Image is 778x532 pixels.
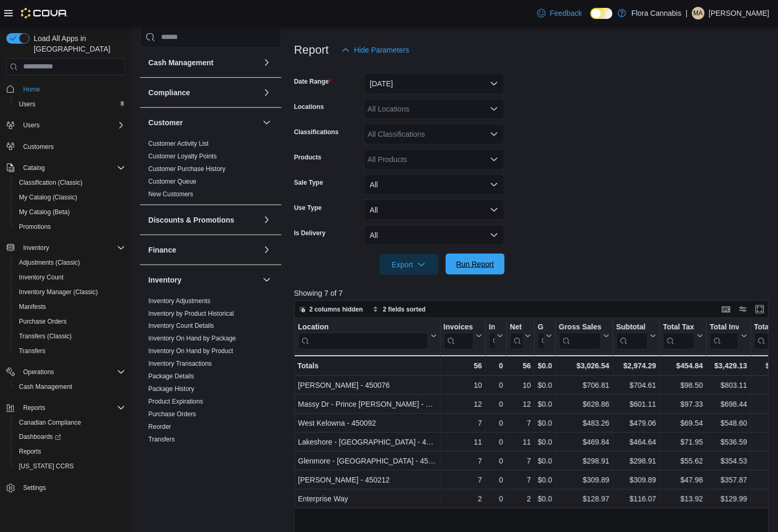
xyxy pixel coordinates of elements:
div: $69.54 [663,417,703,429]
p: [PERSON_NAME] [709,7,770,19]
div: $464.64 [616,436,656,448]
button: Classification (Classic) [11,175,129,190]
span: Inventory Transactions [148,359,212,368]
div: $469.84 [559,436,610,448]
span: [US_STATE] CCRS [19,463,74,471]
a: Customers [19,140,58,153]
div: Gross Sales [559,322,601,349]
button: Gross Sales [559,322,610,349]
div: $309.89 [559,474,610,486]
a: Inventory Manager (Classic) [15,286,102,298]
div: $601.11 [616,398,656,410]
div: 12 [443,398,482,410]
label: Sale Type [294,178,323,187]
button: Reports [11,445,129,459]
button: Customer [148,117,258,127]
div: $116.07 [616,493,656,505]
span: Catalog [23,164,45,172]
div: $0.00 [538,493,552,505]
a: Manifests [15,300,50,313]
h3: Compliance [148,87,190,97]
span: Settings [23,484,46,493]
div: 12 [510,398,531,410]
button: Hide Parameters [337,39,414,61]
div: Total Invoiced [710,322,739,349]
button: Invoices Sold [443,322,482,349]
span: Home [19,83,125,96]
span: Users [19,100,35,108]
div: $704.61 [616,379,656,392]
button: Finance [261,243,273,256]
button: Inventory [261,273,273,286]
span: Package Details [148,372,194,380]
span: Cash Management [15,380,125,393]
a: Transfers (Classic) [15,330,76,343]
div: $0.00 [538,474,552,486]
p: | [686,7,688,19]
button: Cash Management [261,56,273,68]
button: Canadian Compliance [11,415,129,430]
button: Users [11,97,129,112]
button: Catalog [19,162,49,174]
div: 7 [443,417,482,429]
a: Inventory Adjustments [148,297,211,304]
button: Compliance [148,87,258,97]
div: Gross Sales [559,322,601,332]
button: Cash Management [11,379,129,394]
button: Total Invoiced [710,322,747,349]
span: Purchase Orders [19,317,67,326]
div: Massy Dr - Prince [PERSON_NAME] - 450075 [298,398,437,410]
div: 7 [443,455,482,467]
button: Settings [2,480,129,496]
div: $479.06 [616,417,656,429]
button: Subtotal [616,322,656,349]
div: $698.44 [710,398,747,410]
div: $3,026.54 [559,359,610,372]
button: Net Sold [510,322,531,349]
label: Products [294,153,322,162]
span: Reports [19,401,125,414]
label: Date Range [294,77,332,86]
span: Run Report [456,259,494,269]
div: Miguel Ambrosio [692,7,705,19]
div: 56 [443,359,482,372]
div: $357.87 [710,474,747,486]
button: Enter fullscreen [754,303,766,316]
span: Reorder [148,423,171,431]
div: Total Tax [663,322,695,332]
span: Manifests [15,300,125,313]
button: Open list of options [490,130,498,138]
a: Feedback [533,3,586,24]
a: Customer Loyalty Points [148,152,217,159]
span: Dark Mode [591,19,591,19]
span: Customer Loyalty Points [148,152,217,160]
nav: Complex example [6,77,125,524]
a: Dashboards [11,430,129,445]
button: Finance [148,244,258,255]
div: Total Invoiced [710,322,739,332]
span: Reports [23,404,45,412]
button: 2 fields sorted [368,303,430,316]
button: Transfers [11,344,129,358]
span: My Catalog (Classic) [15,191,125,204]
span: Transfers [15,345,125,357]
a: My Catalog (Beta) [15,206,74,218]
button: Inventory [19,242,53,254]
div: Net Sold [510,322,523,349]
span: Transfers [148,435,175,444]
span: My Catalog (Classic) [19,193,77,202]
span: Product Expirations [148,397,203,406]
button: Adjustments (Classic) [11,255,129,270]
span: Inventory On Hand by Package [148,334,236,343]
div: 7 [443,474,482,486]
button: My Catalog (Beta) [11,205,129,219]
a: Package History [148,385,194,393]
div: Invoices Sold [443,322,473,332]
div: $0.00 [538,359,552,372]
a: Promotions [15,220,55,233]
div: 2 [443,493,482,505]
h3: Finance [148,244,176,255]
span: Customers [19,140,125,153]
span: Customer Queue [148,177,196,185]
button: All [364,174,505,195]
